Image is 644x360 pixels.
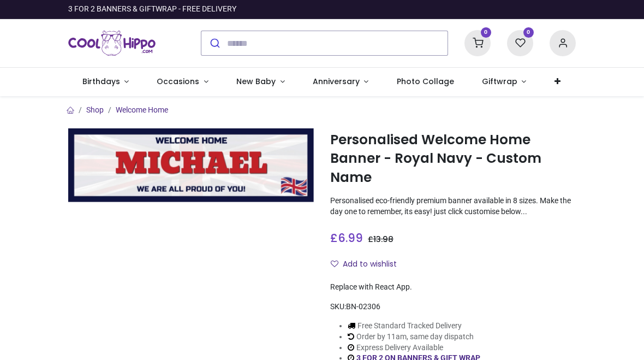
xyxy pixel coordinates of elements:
div: SKU: [330,302,576,312]
a: Shop [86,105,104,114]
span: Giftwrap [482,76,517,87]
span: Photo Collage [397,76,454,87]
a: Logo of Cool Hippo [68,28,156,58]
span: £ [368,234,393,245]
span: £ [330,230,363,246]
span: New Baby [236,76,276,87]
div: 3 FOR 2 BANNERS & GIFTWRAP - FREE DELIVERY [68,4,236,15]
a: 0 [464,38,491,47]
a: Welcome Home [116,105,168,114]
button: Add to wishlistAdd to wishlist [330,255,406,274]
span: 6.99 [338,230,363,246]
span: 13.98 [373,234,393,245]
a: 0 [507,38,533,47]
a: Occasions [143,68,223,96]
img: Cool Hippo [68,28,156,58]
span: BN-02306 [346,302,380,311]
button: Submit [201,31,227,55]
span: Anniversary [313,76,360,87]
li: Express Delivery Available [348,343,500,353]
a: Giftwrap [468,68,540,96]
li: Order by 11am, same day dispatch [348,332,500,343]
h1: Personalised Welcome Home Banner - Royal Navy - Custom Name [330,131,576,187]
div: Replace with React App. [330,282,576,293]
sup: 0 [481,27,491,38]
a: Anniversary [299,68,383,96]
img: Personalised Welcome Home Banner - Royal Navy - Custom Name [68,128,314,202]
p: Personalised eco-friendly premium banner available in 8 sizes. Make the day one to remember, its ... [330,196,576,217]
li: Free Standard Tracked Delivery [348,321,500,332]
a: Birthdays [68,68,143,96]
span: Occasions [157,76,199,87]
span: Birthdays [82,76,120,87]
i: Add to wishlist [331,260,338,268]
iframe: Customer reviews powered by Trustpilot [347,4,576,15]
sup: 0 [523,27,534,38]
a: New Baby [223,68,299,96]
